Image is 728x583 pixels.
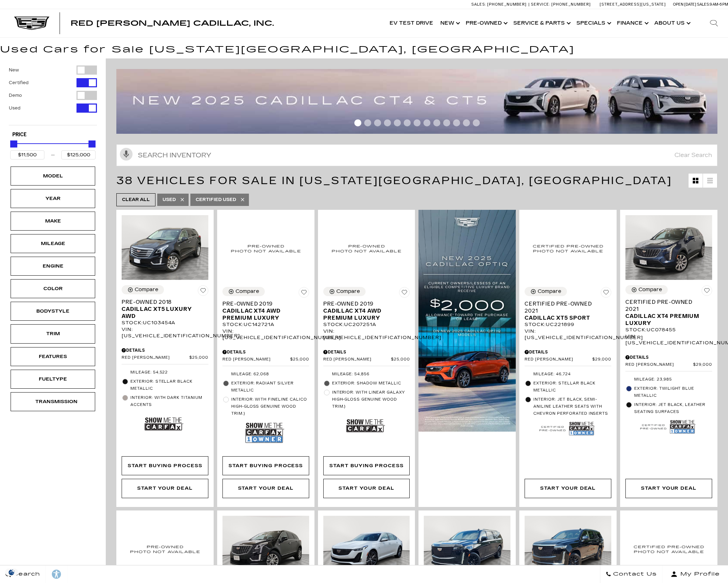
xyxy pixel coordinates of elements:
div: Engine [35,262,71,270]
div: Pricing Details - Pre-Owned 2019 Cadillac XT4 AWD Premium Luxury [323,349,410,355]
span: Go to slide 3 [374,119,381,126]
div: Start Buying Process [222,456,309,475]
div: Trim [35,330,71,338]
a: Pre-Owned 2019Cadillac XT4 AWD Premium Luxury [323,300,410,321]
a: About Us [651,9,693,37]
div: Start Your Deal [525,479,611,498]
div: Bodystyle [35,307,71,315]
a: Red [PERSON_NAME] $25,000 [122,355,208,361]
label: Demo [9,92,22,99]
span: Certified Pre-Owned 2021 [625,299,707,313]
div: Price [10,138,96,159]
button: Save Vehicle [299,287,309,300]
span: Go to slide 1 [354,119,361,126]
div: Features [35,353,71,361]
div: YearYear [11,189,95,208]
span: Go to slide 6 [404,119,411,126]
span: Cadillac XT5 Luxury AWD [122,306,203,320]
div: Start Buying Process [329,462,404,470]
div: Start Your Deal [238,484,294,492]
a: New [437,9,462,37]
img: Opt-Out Icon [4,569,20,576]
span: Service: [531,2,550,7]
span: Red [PERSON_NAME] [625,362,693,368]
span: Sales: [471,2,486,7]
span: Cadillac XT4 Premium Luxury [625,313,707,327]
img: Show Me the CARFAX Badge [145,411,183,437]
img: 2507-july-ct-offer-09 [116,69,723,134]
a: Pre-Owned [462,9,510,37]
div: EngineEngine [11,257,95,276]
div: Start Your Deal [122,479,208,498]
div: VIN: [US_VEHICLE_IDENTIFICATION_NUMBER] [323,328,410,341]
span: $25,000 [391,357,410,362]
span: Go to slide 4 [384,119,391,126]
a: Certified Pre-Owned 2021Cadillac XT4 Premium Luxury [625,299,712,327]
span: Exterior: SHADOW METALLIC [332,380,410,387]
div: ModelModel [11,167,95,186]
a: [STREET_ADDRESS][US_STATE] [600,2,666,7]
div: Compare [235,288,259,295]
button: Save Vehicle [198,285,208,299]
button: Compare Vehicle [525,287,567,296]
span: Go to slide 12 [463,119,470,126]
span: 38 Vehicles for Sale in [US_STATE][GEOGRAPHIC_DATA], [GEOGRAPHIC_DATA] [116,174,672,187]
a: Red [PERSON_NAME] Cadillac, Inc. [71,20,274,27]
div: VIN: [US_VEHICLE_IDENTIFICATION_NUMBER] [625,333,712,346]
img: Cadillac Certified Used Vehicle [640,421,666,433]
label: Used [9,105,20,112]
a: Specials [573,9,613,37]
div: Stock : UC103454A [122,320,208,326]
span: Go to slide 9 [433,119,440,126]
button: Compare Vehicle [625,285,668,294]
img: 2022 Cadillac XT5 Premium Luxury [222,516,309,581]
button: Compare Vehicle [323,287,366,296]
a: Cadillac Dark Logo with Cadillac White Text [14,17,49,30]
div: Stock : UC207251A [323,321,410,328]
span: Search [11,569,40,579]
img: 2021 Cadillac XT4 Premium Luxury [625,215,712,280]
div: Start Buying Process [228,462,303,470]
div: FeaturesFeatures [11,347,95,366]
div: Pricing Details - Certified Pre-Owned 2021 Cadillac XT4 Premium Luxury [625,354,712,361]
a: Red [PERSON_NAME] $29,000 [525,357,611,362]
img: 2022 Cadillac Escalade Premium Luxury [525,516,611,581]
div: Start Your Deal [137,484,193,492]
span: Interior: With Fineline Calico high-gloss genuine wood trim.) [231,396,309,417]
a: Finance [613,9,651,37]
span: [PHONE_NUMBER] [487,2,527,7]
div: ColorColor [11,279,95,298]
span: Exterior: Twilight Blue Metallic [634,385,712,399]
button: Open user profile menu [662,565,728,583]
div: VIN: [US_VEHICLE_IDENTIFICATION_NUMBER] [222,328,309,341]
input: Maximum [61,150,96,159]
span: Cadillac XT4 AWD Premium Luxury [323,307,405,321]
div: Compare [538,288,561,295]
span: Red [PERSON_NAME] [122,355,189,361]
div: Make [35,217,71,225]
div: Start Your Deal [323,479,410,498]
span: Open [DATE] [673,2,696,7]
span: Red [PERSON_NAME] Cadillac, Inc. [71,19,274,27]
span: [PHONE_NUMBER] [551,2,591,7]
a: Sales: [PHONE_NUMBER] [471,2,528,6]
span: Exterior: Stellar Black Metallic [533,380,611,394]
li: Mileage: 23,985 [625,375,712,384]
span: Clear All [122,195,150,204]
li: Mileage: 54,856 [323,370,410,379]
a: Certified Pre-Owned 2021Cadillac XT5 Sport [525,300,611,321]
div: Start Buying Process [128,462,202,470]
span: 9 AM-6 PM [710,2,728,7]
label: New [9,67,19,74]
div: FueltypeFueltype [11,370,95,389]
span: Go to slide 8 [423,119,430,126]
div: Start Buying Process [122,456,208,475]
div: Pricing Details - Pre-Owned 2018 Cadillac XT5 Luxury AWD [122,347,208,353]
svg: Click to toggle on voice search [120,148,133,161]
div: Compare [638,287,662,293]
img: Show Me the CARFAX Badge [346,413,385,439]
button: Compare Vehicle [222,287,265,296]
div: Start Your Deal [641,484,697,492]
a: Contact Us [600,565,662,583]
